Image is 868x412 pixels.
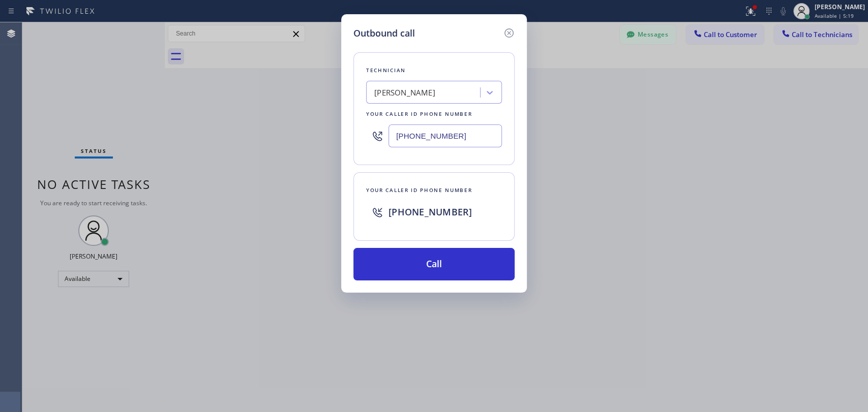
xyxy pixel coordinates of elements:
[366,109,502,119] div: Your caller id phone number
[353,26,415,40] h5: Outbound call
[366,65,502,76] div: Technician
[374,87,435,99] div: [PERSON_NAME]
[388,124,502,147] input: (123) 456-7890
[388,206,472,218] span: [PHONE_NUMBER]
[353,248,515,280] button: Call
[366,185,502,196] div: Your caller id phone number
